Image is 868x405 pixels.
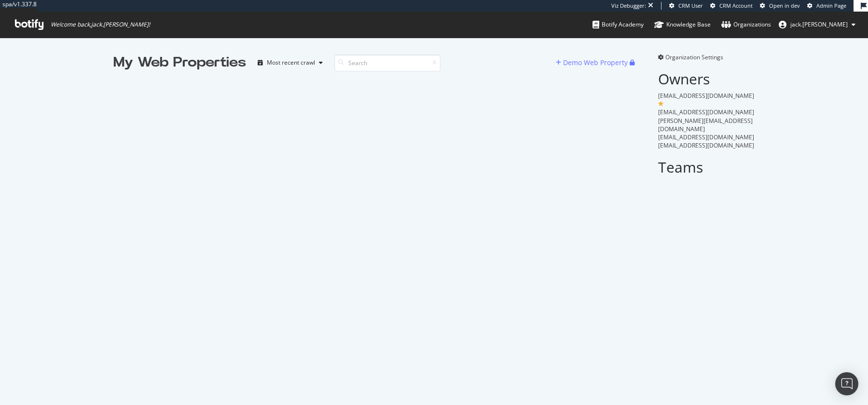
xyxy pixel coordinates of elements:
[592,12,644,38] a: Botify Academy
[556,58,630,67] a: Demo Web Property
[334,54,441,71] input: Search
[563,58,628,67] div: Demo Web Property
[658,133,754,141] span: [EMAIL_ADDRESS][DOMAIN_NAME]
[760,2,800,10] a: Open in dev
[556,55,630,70] button: Demo Web Property
[654,20,711,29] div: Knowledge Base
[790,20,848,28] span: jack.barnett
[669,2,703,10] a: CRM User
[51,21,150,28] span: Welcome back, jack.[PERSON_NAME] !
[816,2,846,9] span: Admin Page
[658,92,754,100] span: [EMAIL_ADDRESS][DOMAIN_NAME]
[654,12,711,38] a: Knowledge Base
[658,159,755,175] h2: Teams
[611,2,646,10] div: Viz Debugger:
[721,12,771,38] a: Organizations
[835,372,858,395] div: Open Intercom Messenger
[658,141,754,149] span: [EMAIL_ADDRESS][DOMAIN_NAME]
[771,17,863,32] button: jack.[PERSON_NAME]
[658,71,755,87] h2: Owners
[710,2,753,10] a: CRM Account
[665,53,723,61] span: Organization Settings
[592,20,644,29] div: Botify Academy
[721,20,771,29] div: Organizations
[267,60,315,66] div: Most recent crawl
[254,55,327,70] button: Most recent crawl
[658,117,753,133] span: [PERSON_NAME][EMAIL_ADDRESS][DOMAIN_NAME]
[113,53,246,72] div: My Web Properties
[658,108,754,116] span: [EMAIL_ADDRESS][DOMAIN_NAME]
[719,2,753,9] span: CRM Account
[807,2,846,10] a: Admin Page
[769,2,800,9] span: Open in dev
[678,2,703,9] span: CRM User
